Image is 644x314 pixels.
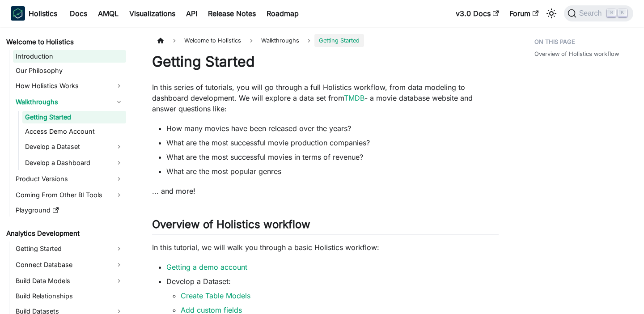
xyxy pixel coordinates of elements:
[13,242,126,256] a: Getting Started
[344,93,364,102] a: TMDB
[166,152,499,162] li: What are the most successful movies in terms of revenue?
[13,188,126,202] a: Coming From Other BI Tools
[166,123,499,134] li: How many movies have been released over the years?
[13,79,126,93] a: How Holistics Works
[450,6,504,21] a: v3.0 Docs
[11,6,57,21] a: HolisticsHolistics
[13,274,126,288] a: Build Data Models
[180,34,246,47] span: Welcome to Holistics
[22,140,126,154] a: Develop a Dataset
[152,34,499,47] nav: Breadcrumbs
[544,6,559,21] button: Switch between dark and light mode (currently light mode)
[166,166,499,177] li: What are the most popular genres
[13,95,126,109] a: Walkthroughs
[93,6,124,21] a: AMQL
[261,6,304,21] a: Roadmap
[22,156,126,170] a: Develop a Dashboard
[152,34,169,47] a: Home page
[166,137,499,148] li: What are the most successful movie production companies?
[181,291,250,300] a: Create Table Models
[152,218,499,235] h2: Overview of Holistics workflow
[152,53,499,71] h1: Getting Started
[29,8,57,19] b: Holistics
[534,50,619,58] a: Overview of Holistics workflow
[4,36,126,48] a: Welcome to Holistics
[564,5,633,21] button: Search (Command+K)
[504,6,544,21] a: Forum
[576,9,607,17] span: Search
[124,6,181,21] a: Visualizations
[4,227,126,240] a: Analytics Development
[13,64,126,77] a: Our Philosophy
[607,9,616,17] kbd: ⌘
[22,111,126,123] a: Getting Started
[13,204,126,216] a: Playground
[203,6,261,21] a: Release Notes
[257,34,304,47] span: Walkthroughs
[13,290,126,302] a: Build Relationships
[13,50,126,63] a: Introduction
[152,242,499,253] p: In this tutorial, we will walk you through a basic Holistics workflow:
[314,34,364,47] span: Getting Started
[152,186,499,196] p: ... and more!
[166,263,247,272] a: Getting a demo account
[64,6,93,21] a: Docs
[11,6,25,21] img: Holistics
[13,172,126,186] a: Product Versions
[152,82,499,114] p: In this series of tutorials, you will go through a full Holistics workflow, from data modeling to...
[618,9,627,17] kbd: K
[181,6,203,21] a: API
[22,125,126,138] a: Access Demo Account
[13,258,126,272] a: Connect Database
